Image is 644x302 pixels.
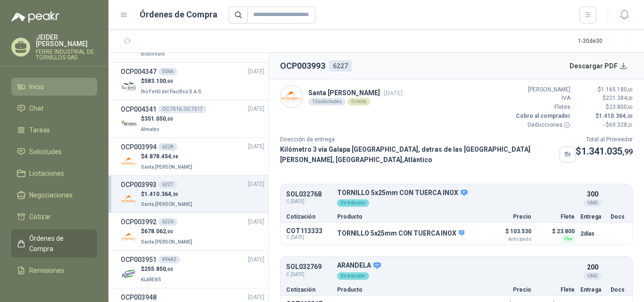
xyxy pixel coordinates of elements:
[601,86,633,93] span: 1.165.180
[11,11,59,23] img: Logo peakr
[514,121,570,130] p: Deducciones
[286,191,331,198] p: SOL032768
[121,104,157,114] h3: OCP004341
[514,112,570,121] p: Cobro al comprador
[514,85,570,94] p: [PERSON_NAME]
[384,90,403,97] span: [DATE]
[29,212,51,222] span: Cotizar
[611,214,627,220] p: Docs
[286,227,331,235] p: COT113333
[29,103,43,114] span: Chat
[29,265,64,276] span: Remisiones
[286,263,331,270] p: SOL032769
[484,226,531,242] p: $ 103.530
[337,189,575,197] p: TORNILLO 5x25mm CON TUERCA INOX
[581,146,633,157] span: 1.341.035
[141,190,194,199] p: $
[166,116,173,122] span: ,00
[587,262,598,272] p: 200
[121,104,264,134] a: OCP004341OC 7516, OC 7517[DATE] Company Logo$351.050,00Almatec
[29,147,62,157] span: Solicitudes
[584,272,602,280] div: UND
[537,287,575,293] p: Flete
[141,227,194,236] p: $
[626,114,633,119] span: ,20
[248,218,264,227] span: [DATE]
[576,85,633,94] p: $
[144,228,173,235] span: 678.062
[627,87,633,92] span: ,00
[248,105,264,114] span: [DATE]
[514,94,570,103] p: IVA
[166,267,173,272] span: ,00
[286,271,331,278] span: C: [DATE]
[286,287,331,293] p: Cotización
[158,218,177,226] div: 6226
[121,217,157,227] h3: OCP003992
[337,261,575,270] p: ARANDELA
[144,191,178,197] span: 1.410.364
[537,226,575,237] p: $ 23.800
[29,168,64,179] span: Licitaciones
[248,67,264,76] span: [DATE]
[11,261,97,279] a: Remisiones
[171,154,178,159] span: ,98
[11,229,97,258] a: Órdenes de Compra
[141,265,173,274] p: $
[337,287,479,293] p: Producto
[141,77,205,86] p: $
[140,8,217,21] h1: Órdenes de Compra
[141,127,159,132] span: Almatec
[286,214,331,220] p: Cotización
[11,78,97,96] a: Inicio
[141,202,192,207] span: Santa [PERSON_NAME]
[606,95,633,101] span: 221.384
[484,287,531,293] p: Precio
[121,254,157,265] h3: OCP003951
[29,82,44,92] span: Inicio
[11,121,97,139] a: Tareas
[627,122,633,128] span: ,21
[584,199,602,207] div: UND
[158,143,177,151] div: 6228
[248,180,264,189] span: [DATE]
[578,34,633,49] div: 1 - 30 de 30
[121,254,264,284] a: OCP00395149642[DATE] Company Logo$255.850,00KLARENS
[158,68,177,75] div: 5066
[166,229,173,234] span: ,00
[580,214,605,220] p: Entrega
[121,66,157,77] h3: OCP004347
[144,78,173,84] span: 583.100
[144,266,173,272] span: 255.850
[561,235,575,243] div: Flex
[580,228,605,239] p: 2 días
[166,79,173,84] span: ,00
[158,106,206,113] div: OC 7516, OC 7517
[576,94,633,103] p: $
[29,190,73,200] span: Negociaciones
[121,78,137,95] img: Company Logo
[36,34,97,47] p: JEIDER [PERSON_NAME]
[121,142,264,171] a: OCP0039946228[DATE] Company Logo$4.878.454,98Santa [PERSON_NAME]
[121,229,137,245] img: Company Logo
[514,103,570,112] p: Fletes
[171,192,178,197] span: ,20
[141,164,192,170] span: Santa [PERSON_NAME]
[627,96,633,101] span: ,20
[158,181,177,188] div: 6227
[121,217,264,246] a: OCP0039926226[DATE] Company Logo$678.062,00Santa [PERSON_NAME]
[144,153,178,160] span: 4.878.454
[280,144,556,165] p: Kilómetro 3 vía Galapa [GEOGRAPHIC_DATA], detras de las [GEOGRAPHIC_DATA][PERSON_NAME], [GEOGRAPH...
[337,272,369,280] div: En tránsito
[576,121,633,130] p: - $
[141,277,161,282] span: KLARENS
[141,51,165,57] span: Biocirculo
[141,89,203,94] span: Rio Fertil del Pacífico S.A.S.
[564,57,633,75] button: Descargar PDF
[337,229,464,238] p: TORNILLO 5x25mm CON TUERCA INOX
[576,135,633,144] p: Total al Proveedor
[248,293,264,302] span: [DATE]
[121,154,137,170] img: Company Logo
[587,189,598,199] p: 300
[248,255,264,264] span: [DATE]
